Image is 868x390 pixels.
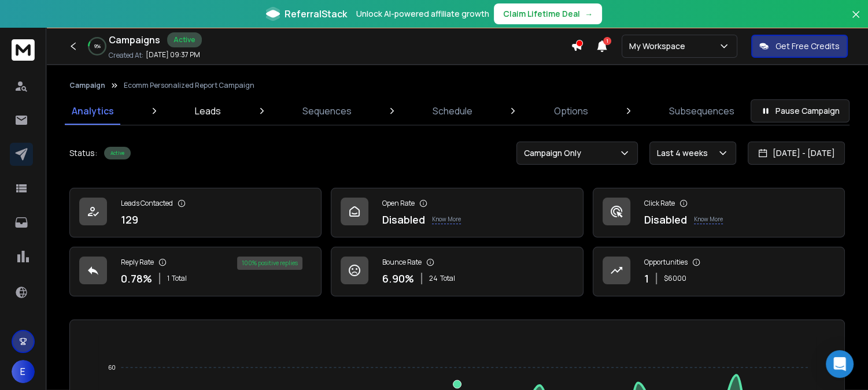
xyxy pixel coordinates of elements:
p: Know More [694,215,723,224]
p: 6.90 % [382,270,414,287]
p: Get Free Credits [775,40,840,52]
p: Reply Rate [121,258,154,267]
button: Close banner [848,7,863,35]
div: Open Intercom Messenger [826,350,854,378]
p: My Workspace [629,40,690,52]
p: Open Rate [382,199,415,208]
div: 100 % positive replies [237,257,302,270]
h1: Campaigns [109,33,160,47]
span: 1 [603,37,611,45]
p: Ecomm Personalized Report Campaign [124,81,254,90]
a: Subsequences [662,97,741,125]
a: Reply Rate0.78%1Total100% positive replies [69,247,322,296]
p: 1 [644,270,649,287]
button: Get Free Credits [751,35,848,58]
p: Last 4 weeks [657,147,712,159]
a: Leads Contacted129 [69,188,322,237]
a: Open RateDisabledKnow More [331,188,583,237]
p: Leads Contacted [121,199,173,208]
button: E [12,360,35,383]
p: 0.78 % [121,270,152,287]
span: Total [440,274,455,283]
p: Schedule [433,104,472,118]
p: Unlock AI-powered affiliate growth [356,8,489,20]
p: Click Rate [644,199,675,208]
div: Active [167,32,202,47]
p: Leads [195,104,221,118]
p: Options [554,104,588,118]
span: Total [172,274,187,283]
p: 9 % [94,43,101,50]
p: Created At: [109,51,143,60]
button: Campaign [69,81,105,90]
p: Disabled [644,211,687,228]
p: Subsequences [669,104,734,118]
p: 129 [121,211,138,228]
a: Schedule [426,97,479,125]
a: Options [547,97,595,125]
button: Pause Campaign [751,99,849,122]
p: [DATE] 09:37 PM [146,50,200,60]
a: Click RateDisabledKnow More [593,188,845,237]
a: Bounce Rate6.90%24Total [331,247,583,296]
span: 1 [167,274,169,283]
p: $ 6000 [664,274,686,283]
p: Campaign Only [524,147,586,159]
p: Bounce Rate [382,258,422,267]
p: Know More [432,215,461,224]
span: ReferralStack [285,7,347,21]
a: Leads [188,97,228,125]
p: Opportunities [644,258,688,267]
p: Status: [69,147,97,159]
a: Analytics [65,97,121,125]
span: → [585,8,593,20]
a: Opportunities1$6000 [593,247,845,296]
p: Analytics [72,104,114,118]
span: 24 [429,274,438,283]
button: [DATE] - [DATE] [748,142,845,165]
a: Sequences [296,97,359,125]
tspan: 60 [108,364,115,371]
button: Claim Lifetime Deal→ [494,3,602,24]
div: Active [104,147,131,159]
p: Disabled [382,211,425,228]
p: Sequences [302,104,352,118]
